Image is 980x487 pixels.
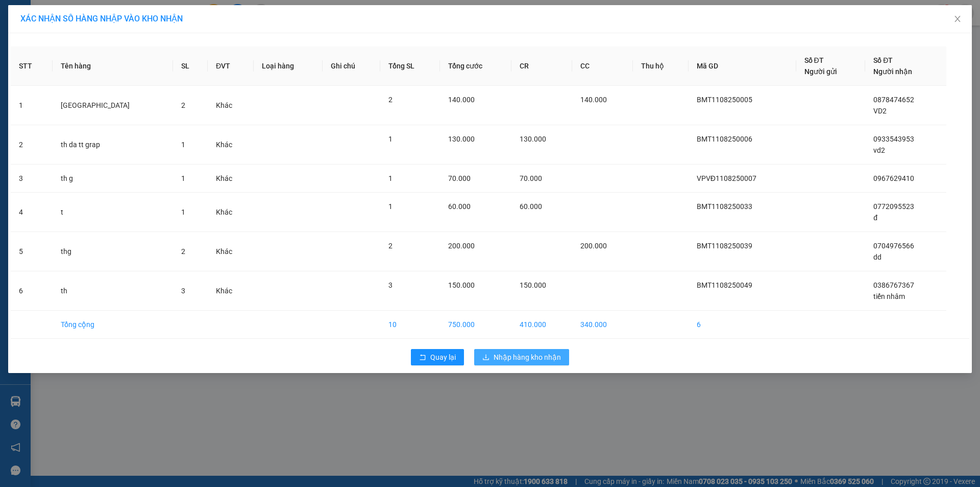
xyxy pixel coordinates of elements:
td: 4 [11,193,53,232]
span: Nhập hàng kho nhận [494,352,561,363]
th: CR [511,47,572,86]
th: Tổng SL [380,47,440,86]
span: 150.000 [448,281,475,289]
span: 0967629410 [873,174,914,182]
span: close [953,15,962,23]
td: Khác [208,271,254,311]
th: Ghi chú [323,47,380,86]
span: 1 [388,174,393,182]
span: 0933543953 [873,135,914,143]
span: Số ĐT [873,56,893,64]
span: 2 [388,242,393,250]
span: 1 [181,141,185,149]
span: Người gửi [804,67,837,76]
td: 6 [11,271,53,311]
td: Khác [208,193,254,232]
button: downloadNhập hàng kho nhận [474,349,569,365]
th: STT [11,47,53,86]
span: VD2 [873,107,887,115]
button: rollbackQuay lại [411,349,464,365]
td: Khác [208,125,254,165]
span: BMT1108250033 [697,202,752,211]
span: 130.000 [520,135,546,143]
span: 1 [181,208,185,216]
span: 70.000 [448,174,471,182]
span: 70.000 [520,174,542,182]
th: CC [572,47,633,86]
span: BMT1108250005 [697,96,752,104]
td: th g [53,165,173,193]
span: vd2 [873,146,885,154]
td: 2 [11,125,53,165]
span: 2 [181,247,185,256]
td: Khác [208,165,254,193]
span: 130.000 [448,135,475,143]
span: XÁC NHẬN SỐ HÀNG NHẬP VÀO KHO NHẬN [20,14,183,24]
td: 1 [11,86,53,125]
th: SL [173,47,208,86]
span: 150.000 [520,281,546,289]
td: th [53,271,173,311]
span: BMT1108250039 [697,242,752,250]
span: Người nhận [873,67,912,76]
span: 1 [181,174,185,182]
td: 5 [11,232,53,271]
th: Tên hàng [53,47,173,86]
th: ĐVT [208,47,254,86]
span: 2 [388,96,393,104]
td: 750.000 [440,311,511,339]
span: 2 [181,101,185,109]
span: BMT1108250049 [697,281,752,289]
td: Khác [208,86,254,125]
td: 10 [380,311,440,339]
td: Tổng cộng [53,311,173,339]
span: rollback [419,354,426,362]
td: [GEOGRAPHIC_DATA] [53,86,173,125]
td: 340.000 [572,311,633,339]
th: Tổng cước [440,47,511,86]
span: 1 [388,202,393,211]
button: Close [943,5,972,34]
span: 140.000 [448,96,475,104]
span: tiến nhâm [873,292,905,300]
span: dd [873,253,881,261]
span: 140.000 [580,96,607,104]
span: 60.000 [448,202,471,211]
th: Mã GD [689,47,796,86]
span: 60.000 [520,202,542,211]
span: đ [873,214,877,222]
td: t [53,193,173,232]
span: Quay lại [430,352,456,363]
td: thg [53,232,173,271]
td: th da tt grap [53,125,173,165]
span: 0878474652 [873,96,914,104]
td: 6 [689,311,796,339]
th: Thu hộ [633,47,689,86]
span: 200.000 [448,242,475,250]
span: 200.000 [580,242,607,250]
span: 3 [388,281,393,289]
td: 3 [11,165,53,193]
th: Loại hàng [254,47,322,86]
span: 0704976566 [873,242,914,250]
span: 0772095523 [873,202,914,211]
span: Số ĐT [804,56,824,64]
span: 0386767367 [873,281,914,289]
td: 410.000 [511,311,572,339]
span: 3 [181,287,185,295]
span: download [482,354,489,362]
span: 1 [388,135,393,143]
span: BMT1108250006 [697,135,752,143]
span: VPVĐ1108250007 [697,174,756,182]
td: Khác [208,232,254,271]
